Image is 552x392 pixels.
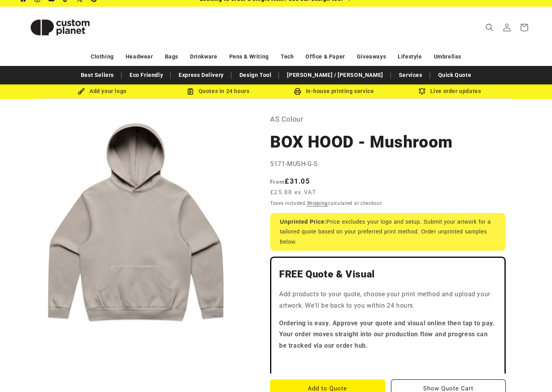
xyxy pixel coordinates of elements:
iframe: Customer reviews powered by Trustpilot [279,358,497,366]
div: Quotes in 24 hours [160,86,276,96]
a: Giveaways [357,50,386,64]
a: Services [395,68,426,82]
div: Taxes included. calculated at checkout. [270,199,506,207]
summary: Search [481,19,498,36]
a: Drinkware [190,50,217,64]
a: Tech [281,50,294,64]
div: In-house printing service [276,86,392,96]
h2: FREE Quote & Visual [279,268,497,281]
a: Express Delivery [175,68,228,82]
a: Pens & Writing [229,50,269,64]
a: Headwear [126,50,153,64]
a: Bags [165,50,178,64]
span: 5171-MUSH-G-S [270,160,318,168]
img: In-house printing [294,88,301,95]
a: Eco Friendly [126,68,167,82]
span: From [270,179,285,185]
a: Lifestyle [398,50,422,64]
a: Clothing [91,50,114,64]
a: Office & Paper [305,50,345,64]
a: Best Sellers [77,68,118,82]
h1: BOX HOOD - Mushroom [270,131,506,153]
a: Design Tool [236,68,276,82]
a: Shipping [307,201,328,206]
img: Order Updates Icon [187,88,194,95]
a: [PERSON_NAME] / [PERSON_NAME] [283,68,387,82]
p: Add products to your quote, choose your print method and upload your artwork. We'll be back to yo... [279,289,497,312]
media-gallery: Gallery Viewer [21,113,250,343]
div: Price excludes your logo and setup. Submit your artwork for a tailored quote based on your prefer... [270,213,506,251]
img: Custom Planet [21,10,99,45]
a: Custom Planet [18,7,102,48]
strong: Unprinted Price: [280,219,327,225]
a: Quick Quote [434,68,475,82]
p: AS Colour [270,113,506,126]
div: Live order updates [392,86,508,96]
strong: Ordering is easy. Approve your quote and visual online then tap to pay. Your order moves straight... [279,319,495,350]
span: £25.88 ex VAT [270,188,316,197]
img: Brush Icon [78,88,85,95]
iframe: Chat Widget [417,307,552,392]
a: Umbrellas [434,50,461,64]
div: Add your logo [44,86,160,96]
strong: £31.05 [270,177,310,185]
img: Order updates [419,88,426,95]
